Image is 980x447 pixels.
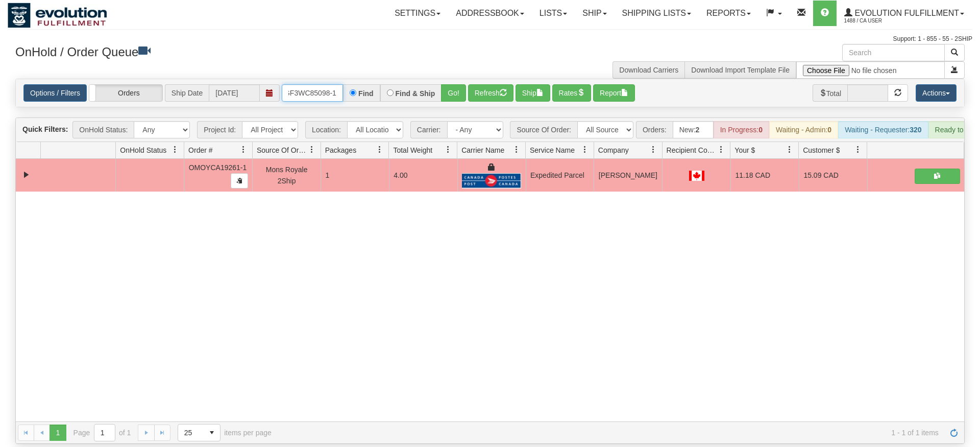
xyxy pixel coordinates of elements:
[593,84,635,102] button: Report
[439,141,457,158] a: Total Weight filter column settings
[20,169,33,181] a: Collapse
[94,425,115,441] input: Page 1
[508,141,525,158] a: Carrier Name filter column settings
[189,163,247,172] span: OMOYCA19261-1
[530,145,575,155] span: Service Name
[257,164,316,187] div: Mons Royale 2Ship
[946,425,962,441] a: Refresh
[575,1,614,26] a: Ship
[696,126,700,134] strong: 2
[803,145,840,155] span: Customer $
[636,121,673,138] span: Orders:
[462,173,521,188] img: Canada Post
[8,35,972,43] div: Support: 1 - 855 - 55 - 2SHIP
[325,171,329,179] span: 1
[120,145,166,155] span: OnHold Status
[532,1,575,26] a: Lists
[89,85,162,101] label: Orders
[844,16,921,26] span: 1488 / CA User
[441,84,466,102] button: Go!
[552,84,592,102] button: Rates
[305,121,347,138] span: Location:
[371,141,388,158] a: Packages filter column settings
[734,145,755,155] span: Your $
[178,424,220,441] span: Page sizes drop down
[799,159,867,192] td: 15.09 CAD
[235,141,252,158] a: Order # filter column settings
[303,141,321,158] a: Source Of Order filter column settings
[468,84,513,102] button: Refresh
[576,141,594,158] a: Service Name filter column settings
[526,159,594,192] td: Expedited Parcel
[916,84,957,102] button: Actions
[699,1,758,26] a: Reports
[598,145,629,155] span: Company
[73,424,131,441] span: Page of 1
[188,145,212,155] span: Order #
[713,141,730,158] a: Recipient Country filter column settings
[286,429,939,437] span: 1 - 1 of 1 items
[23,84,87,102] a: Options / Filters
[827,126,831,134] strong: 0
[944,44,965,61] button: Search
[645,141,662,158] a: Company filter column settings
[282,84,343,102] input: Order #
[781,141,798,158] a: Your $ filter column settings
[325,145,356,155] span: Packages
[393,145,432,155] span: Total Weight
[396,90,435,97] label: Find & Ship
[691,66,790,74] a: Download Import Template File
[358,90,374,97] label: Find
[8,3,107,28] img: logo1488.jpg
[689,171,704,181] img: CA
[796,61,945,79] input: Import
[813,84,848,102] span: Total
[184,428,198,438] span: 25
[673,121,714,138] div: New:
[730,159,799,192] td: 11.18 CAD
[394,171,407,179] span: 4.00
[16,118,964,142] div: grid toolbar
[50,425,66,441] span: Page 1
[387,1,448,26] a: Settings
[852,9,959,17] span: Evolution Fulfillment
[461,145,504,155] span: Carrier Name
[510,121,577,138] span: Source Of Order:
[594,159,662,192] td: [PERSON_NAME]
[257,145,308,155] span: Source Of Order
[615,1,699,26] a: Shipping lists
[667,145,718,155] span: Recipient Country
[15,44,482,59] h3: OnHold / Order Queue
[714,121,769,138] div: In Progress:
[769,121,838,138] div: Waiting - Admin:
[166,141,184,158] a: OnHold Status filter column settings
[22,124,68,134] label: Quick Filters:
[410,121,447,138] span: Carrier:
[165,84,209,102] span: Ship Date
[197,121,242,138] span: Project Id:
[842,44,945,61] input: Search
[837,1,972,26] a: Evolution Fulfillment 1488 / CA User
[849,141,867,158] a: Customer $ filter column settings
[915,169,960,184] button: Shipping Documents
[178,424,272,441] span: items per page
[838,121,928,138] div: Waiting - Requester:
[72,121,134,138] span: OnHold Status:
[910,126,921,134] strong: 320
[619,66,678,74] a: Download Carriers
[204,425,220,441] span: select
[758,126,763,134] strong: 0
[448,1,532,26] a: Addressbook
[231,173,248,189] button: Copy to clipboard
[516,84,550,102] button: Ship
